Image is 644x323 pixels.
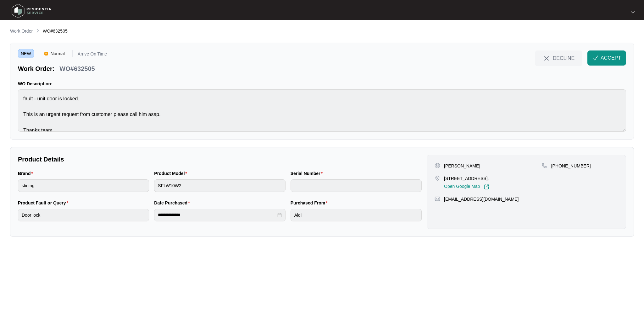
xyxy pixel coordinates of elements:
input: Date Purchased [158,212,276,218]
label: Purchased From [291,200,330,206]
label: Product Fault or Query [18,200,71,206]
img: Link-External [484,184,489,190]
img: map-pin [435,175,440,181]
span: ACCEPT [601,54,621,62]
input: Brand [18,179,149,192]
img: chevron-right [35,28,40,33]
textarea: fault - unit door is locked. This is an urgent request from customer please call him asap. Thanks... [18,89,626,132]
input: Serial Number [291,179,422,192]
label: Date Purchased [154,200,192,206]
span: DECLINE [553,55,575,61]
img: residentia service logo [9,2,53,20]
img: map-pin [435,196,440,202]
span: Normal [48,49,67,58]
label: Brand [18,170,36,177]
p: WO#632505 [59,64,95,73]
p: Arrive On Time [78,52,107,58]
img: close-Icon [543,55,550,62]
img: map-pin [542,163,547,168]
p: [PHONE_NUMBER] [551,163,591,169]
button: check-IconACCEPT [587,50,626,66]
img: user-pin [435,163,440,168]
label: Serial Number [291,170,325,177]
span: NEW [18,49,34,58]
button: close-IconDECLINE [535,50,582,66]
img: Vercel Logo [44,52,48,56]
img: check-Icon [592,55,598,61]
p: Work Order [10,28,33,34]
p: Product Details [18,155,422,164]
a: Open Google Map [444,184,489,190]
p: WO Description: [18,81,626,87]
input: Product Fault or Query [18,209,149,221]
input: Purchased From [291,209,422,221]
label: Product Model [154,170,190,177]
input: Product Model [154,179,285,192]
p: [PERSON_NAME] [444,163,480,169]
p: [EMAIL_ADDRESS][DOMAIN_NAME] [444,196,519,202]
p: [STREET_ADDRESS], [444,175,489,182]
a: Work Order [9,28,34,35]
span: WO#632505 [43,29,68,34]
img: dropdown arrow [631,11,635,14]
p: Work Order: [18,64,54,73]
